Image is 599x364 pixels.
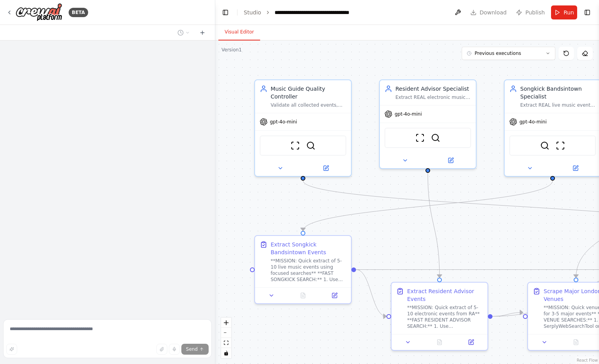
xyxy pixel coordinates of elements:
img: ScrapeWebsiteTool [291,141,300,150]
img: ScrapeWebsiteTool [415,133,425,142]
button: Hide left sidebar [220,7,231,18]
a: React Flow attribution [577,358,598,362]
button: Show right sidebar [582,7,593,18]
div: Extract Songkick Bandsintown Events**MISSION: Quick extract of 5-10 live music events using focus... [254,235,352,304]
button: No output available [423,338,456,347]
button: Open in side panel [457,338,484,347]
g: Edge from aabac898-a476-4e58-9419-e748222b5a34 to e0ccf99c-ac0d-47d2-9865-840f31ab976f [424,173,443,278]
span: gpt-4o-mini [395,111,422,117]
button: Send [181,344,209,355]
div: Music Guide Quality ControllerValidate all collected events, remove any with placeholder data, ve... [254,79,352,177]
button: fit view [221,338,231,348]
a: Studio [244,9,261,16]
span: Send [186,346,198,352]
div: Version 1 [222,47,242,53]
button: Switch to previous chat [174,28,193,37]
button: toggle interactivity [221,348,231,358]
g: Edge from 8a3b0a42-6b0d-4758-9acc-7c608094fc2e to 2d3afb86-3365-4c23-ae12-209464a505b1 [299,181,556,231]
img: ScrapeWebsiteTool [556,141,565,150]
button: No output available [287,291,320,300]
img: SerplyWebSearchTool [540,141,549,150]
div: Extract Resident Advisor Events [407,287,483,303]
button: Open in side panel [321,291,348,300]
div: BETA [69,8,88,17]
img: Logo [16,3,62,21]
div: **MISSION: Quick extract of 5-10 live music events using focused searches** **FAST SONGKICK SEARC... [271,258,346,283]
div: Extract Songkick Bandsintown Events [271,241,346,256]
div: Extract REAL live music events from [DOMAIN_NAME] and [DOMAIN_NAME] for {location} in {month} {ye... [520,102,596,108]
span: gpt-4o-mini [270,119,297,125]
button: Open in side panel [429,156,473,165]
button: Improve this prompt [6,344,17,355]
span: Run [564,9,574,16]
div: Resident Advisor SpecialistExtract REAL electronic music events from [DOMAIN_NAME] for {location}... [379,79,477,169]
button: Start a new chat [196,28,209,37]
g: Edge from e0ccf99c-ac0d-47d2-9865-840f31ab976f to f1905d28-0915-4285-804d-0f3d42084e7e [493,309,523,320]
div: Songkick Bandsintown Specialist [520,85,596,100]
button: Visual Editor [218,24,260,40]
div: **MISSION: Quick extract of 5-10 electronic events from RA** **FAST RESIDENT ADVISOR SEARCH:** 1.... [407,304,483,329]
button: Open in side panel [304,164,348,173]
button: Run [551,5,577,19]
div: Extract Resident Advisor Events**MISSION: Quick extract of 5-10 electronic events from RA** **FAS... [391,282,488,351]
img: SerplyWebSearchTool [306,141,315,150]
div: Extract REAL electronic music events from [DOMAIN_NAME] for {location} in {month} {year}. Navigat... [395,94,471,100]
nav: breadcrumb [244,9,349,16]
div: Resident Advisor Specialist [395,85,471,93]
button: Upload files [156,344,167,355]
button: No output available [560,338,593,347]
button: Open in side panel [553,164,597,173]
button: Previous executions [462,47,555,60]
div: Validate all collected events, remove any with placeholder data, verify URLs work, and create a h... [271,102,346,108]
g: Edge from 2d3afb86-3365-4c23-ae12-209464a505b1 to e0ccf99c-ac0d-47d2-9865-840f31ab976f [356,266,386,320]
button: Click to speak your automation idea [169,344,180,355]
img: SerplyWebSearchTool [431,133,440,142]
div: Music Guide Quality Controller [271,85,346,100]
div: React Flow controls [221,318,231,358]
button: zoom out [221,328,231,338]
button: zoom in [221,318,231,328]
span: Previous executions [475,50,521,56]
span: gpt-4o-mini [519,119,547,125]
